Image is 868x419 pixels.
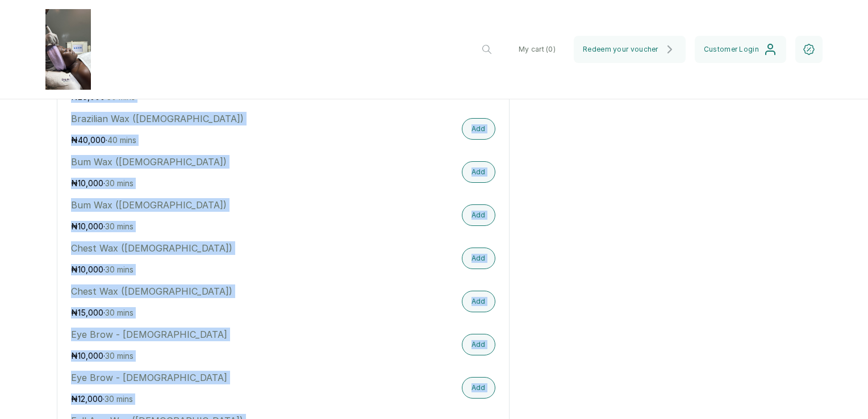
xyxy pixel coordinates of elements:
[78,394,103,404] span: 12,000
[71,135,368,146] p: ₦ ·
[78,135,106,145] span: 40,000
[105,265,133,274] span: 30 mins
[105,178,133,188] span: 30 mins
[71,371,368,384] p: Eye Brow - [DEMOGRAPHIC_DATA]
[510,36,565,63] button: My cart (0)
[71,155,368,169] p: Bum Wax ([DEMOGRAPHIC_DATA])
[71,328,368,341] p: Eye Brow - [DEMOGRAPHIC_DATA]
[695,36,786,63] button: Customer Login
[71,284,368,298] p: Chest Wax ([DEMOGRAPHIC_DATA])
[105,394,133,404] span: 30 mins
[462,291,495,312] button: Add
[78,308,103,317] span: 15,000
[71,198,368,212] p: Bum Wax ([DEMOGRAPHIC_DATA])
[462,334,495,355] button: Add
[71,393,368,405] p: ₦ ·
[78,265,103,274] span: 10,000
[462,377,495,399] button: Add
[45,9,91,90] img: business logo
[462,248,495,269] button: Add
[71,307,368,319] p: ₦ ·
[704,45,759,54] span: Customer Login
[71,241,368,255] p: Chest Wax ([DEMOGRAPHIC_DATA])
[71,178,368,189] p: ₦ ·
[71,112,368,125] p: Brazilian Wax ([DEMOGRAPHIC_DATA])
[78,351,103,361] span: 10,000
[462,204,495,226] button: Add
[71,221,368,232] p: ₦ ·
[462,118,495,140] button: Add
[105,221,133,231] span: 30 mins
[78,178,103,188] span: 10,000
[78,221,103,231] span: 10,000
[105,351,133,361] span: 30 mins
[107,135,136,145] span: 40 mins
[583,45,658,54] span: Redeem your voucher
[574,36,686,63] button: Redeem your voucher
[105,308,133,317] span: 30 mins
[71,264,368,275] p: ₦ ·
[71,350,368,362] p: ₦ ·
[462,161,495,183] button: Add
